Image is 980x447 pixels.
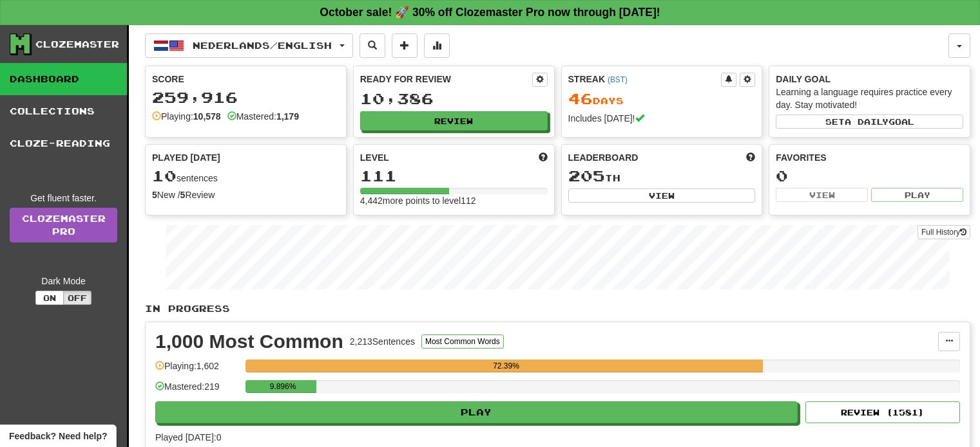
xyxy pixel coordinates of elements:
a: (BST) [608,75,628,84]
span: 205 [568,167,605,185]
span: Open feedback widget [9,430,107,442]
div: Daily Goal [776,73,963,86]
button: Play [871,188,963,202]
button: View [776,188,868,202]
div: th [568,168,756,185]
div: 1,000 Most Common [155,332,343,351]
strong: 10,578 [193,111,221,122]
div: 10,386 [360,91,548,107]
div: Learning a language requires practice every day. Stay motivated! [776,86,963,111]
div: 259,916 [152,89,340,105]
div: 9.896% [249,380,316,393]
span: Played [DATE]: 0 [155,432,221,442]
div: sentences [152,168,340,185]
div: Streak [568,73,722,86]
span: Nederlands / English [193,40,332,51]
div: Playing: 1,602 [155,360,239,381]
button: Seta dailygoal [776,114,963,129]
button: View [568,188,756,203]
div: Get fluent faster. [10,192,117,205]
div: Score [152,73,340,86]
button: Full History [918,225,970,239]
button: Review [360,111,548,131]
button: Add sentence to collection [392,33,418,58]
span: 46 [568,89,593,107]
button: Nederlands/English [145,33,353,58]
a: ClozemasterPro [10,208,117,242]
button: More stats [424,33,450,58]
button: Play [155,401,798,423]
span: Score more points to level up [539,151,548,164]
span: Leaderboard [568,151,639,164]
button: Review (1581) [805,401,960,423]
div: Day s [568,91,756,107]
div: Mastered: [227,110,299,123]
div: Dark Mode [10,275,117,287]
div: New / Review [152,188,340,201]
button: On [35,291,64,305]
span: 10 [152,167,177,185]
div: 111 [360,168,548,184]
div: Ready for Review [360,73,532,86]
strong: 1,179 [276,111,299,122]
button: Search sentences [360,33,385,58]
div: 72.39% [249,360,763,372]
span: a daily [845,117,889,126]
div: Includes [DATE]! [568,112,756,125]
p: In Progress [145,302,970,315]
span: Played [DATE] [152,151,220,164]
button: Off [63,291,91,305]
div: Clozemaster [35,38,119,51]
div: 0 [776,168,963,184]
strong: October sale! 🚀 30% off Clozemaster Pro now through [DATE]! [320,6,660,19]
div: Playing: [152,110,221,123]
strong: 5 [152,190,157,200]
div: 2,213 Sentences [350,335,415,348]
button: Most Common Words [421,334,504,349]
div: 4,442 more points to level 112 [360,194,548,207]
strong: 5 [180,190,186,200]
span: This week in points, UTC [746,151,755,164]
div: Favorites [776,151,963,164]
div: Mastered: 219 [155,380,239,401]
span: Level [360,151,389,164]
